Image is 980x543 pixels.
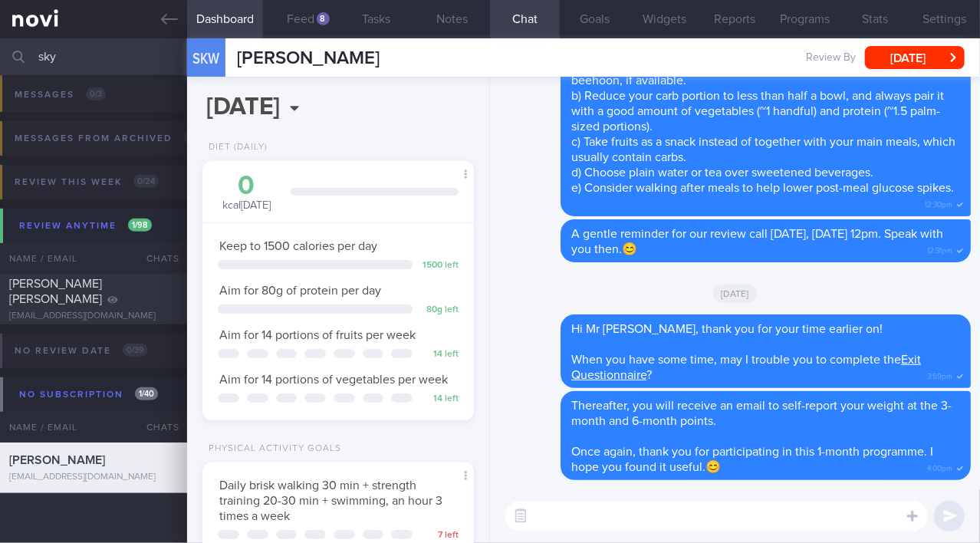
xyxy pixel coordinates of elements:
[9,454,105,466] span: [PERSON_NAME]
[571,182,954,194] span: e) Consider walking after meals to help lower post-meal glucose spikes.
[865,46,965,69] button: [DATE]
[11,341,152,361] div: No review date
[15,216,156,236] div: Review anytime
[219,285,381,297] span: Aim for 80g of protein per day
[571,90,944,133] span: b) Reduce your carb portion to less than half a bowl, and always pair it with a good amount of ve...
[219,374,448,386] span: Aim for 14 portions of vegetables per week
[806,51,856,65] span: Review By
[202,443,341,455] div: Physical Activity Goals
[15,384,162,405] div: No subscription
[133,175,159,188] span: 0 / 24
[713,285,757,303] span: [DATE]
[420,530,459,541] div: 7 left
[219,329,416,341] span: Aim for 14 portions of fruits per week
[927,242,952,256] span: 12:31pm
[184,131,197,144] span: 0
[420,260,459,271] div: 1500 left
[571,323,883,335] span: Hi Mr [PERSON_NAME], thank you for your time earlier on!
[123,344,148,357] span: 0 / 39
[135,387,158,400] span: 1 / 40
[9,472,178,483] div: [EMAIL_ADDRESS][DOMAIN_NAME]
[571,354,921,381] span: When you have some time, may I trouble you to complete the ?
[219,240,377,252] span: Keep to 1500 calories per day
[11,128,201,149] div: Messages from Archived
[927,367,952,382] span: 3:59pm
[126,412,187,443] div: Chats
[420,349,459,360] div: 14 left
[11,84,110,105] div: Messages
[925,196,952,210] span: 12:30pm
[126,243,187,274] div: Chats
[183,29,229,88] div: SKW
[128,219,152,232] span: 1 / 98
[317,12,330,25] div: 8
[202,142,268,153] div: Diet (Daily)
[927,459,952,474] span: 4:00pm
[9,311,178,322] div: [EMAIL_ADDRESS][DOMAIN_NAME]
[86,87,106,100] span: 0 / 3
[571,136,955,163] span: c) Take fruits as a snack instead of together with your main meals, which usually contain carbs.
[237,49,380,67] span: [PERSON_NAME]
[420,304,459,316] div: 80 g left
[9,278,102,305] span: [PERSON_NAME] [PERSON_NAME]
[218,173,275,213] div: kcal [DATE]
[571,228,943,255] span: A gentle reminder for our review call [DATE], [DATE] 12pm. Speak with you then.😊
[571,166,873,179] span: d) Choose plain water or tea over sweetened beverages.
[11,172,163,193] div: Review this week
[420,393,459,405] div: 14 left
[571,446,933,473] span: Once again, thank you for participating in this 1-month programme. I hope you found it useful.😊
[219,479,442,522] span: Daily brisk walking 30 min + strength training 20-30 min + swimming, an hour 3 times a week
[218,173,275,199] div: 0
[571,400,952,427] span: Thereafter, you will receive an email to self-report your weight at the 3-month and 6-month points.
